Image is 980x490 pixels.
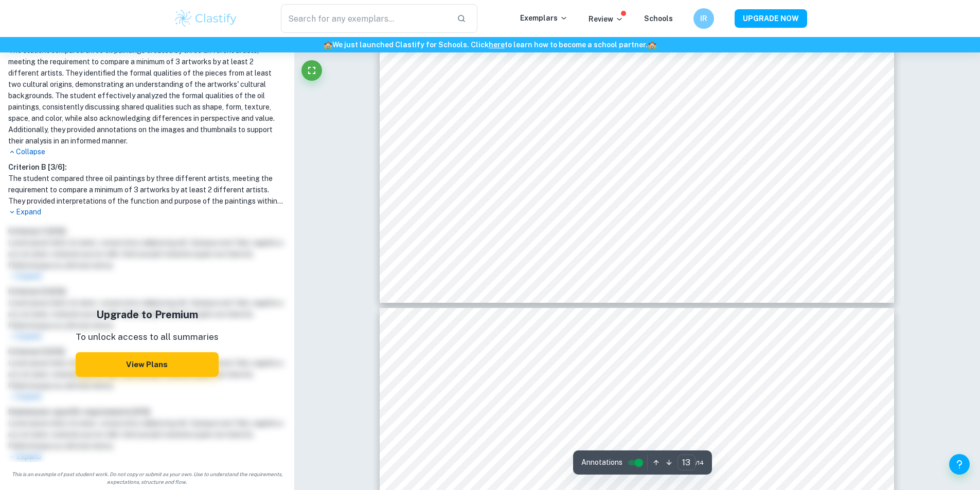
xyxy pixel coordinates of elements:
[8,207,286,217] p: Expand
[644,14,673,23] a: Schools
[8,147,286,157] p: Collapse
[8,173,286,207] h1: The student compared three oil paintings by three different artists, meeting the requirement to c...
[581,457,622,468] span: Annotations
[8,45,286,147] h1: The student compared three oil paintings created by three different artists, meeting the requirem...
[76,352,219,377] button: View Plans
[520,12,568,24] p: Exemplars
[735,9,807,28] button: UPGRADE NOW
[696,458,704,467] span: / 14
[301,60,322,81] button: Fullscreen
[76,307,219,322] h5: Upgrade to Premium
[4,470,290,486] span: This is an example of past student work. Do not copy or submit as your own. Use to understand the...
[2,39,978,50] h6: We just launched Clastify for Schools. Click to learn how to become a school partner.
[589,13,623,25] p: Review
[693,8,714,29] button: IR
[949,454,970,475] button: Help and Feedback
[281,4,449,33] input: Search for any exemplars...
[489,41,505,49] a: here
[324,41,332,49] span: 🏫
[698,13,709,24] h6: IR
[8,161,286,173] h6: Criterion B [ 3 / 6 ]:
[648,41,656,49] span: 🏫
[76,331,219,344] p: To unlock access to all summaries
[173,8,239,29] img: Clastify logo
